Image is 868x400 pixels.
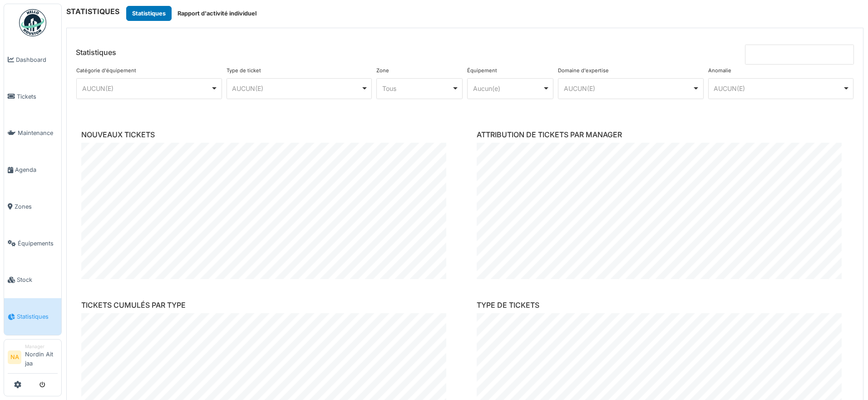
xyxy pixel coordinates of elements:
label: Domaine d'expertise [558,67,609,75]
label: Catégorie d'équipement [76,67,136,75]
h6: NOUVEAUX TICKETS [81,130,453,139]
span: Statistiques [17,312,58,321]
h6: STATISTIQUES [66,7,119,16]
span: Tickets [17,92,58,101]
a: Zones [4,188,61,225]
a: Stock [4,262,61,299]
h6: ATTRIBUTION DE TICKETS PAR MANAGER [477,130,848,139]
span: Stock [17,275,58,284]
div: Manager [25,343,58,350]
div: AUCUN(E) [714,84,843,93]
li: Nordin Ait jaa [25,343,58,371]
label: Type de ticket [227,67,261,75]
a: Équipements [4,225,61,262]
a: Maintenance [4,115,61,152]
label: Zone [376,67,389,75]
img: Badge_color-CXgf-gQk.svg [19,9,46,36]
a: Agenda [4,151,61,188]
li: NA [8,350,21,364]
button: Statistiques [126,6,172,21]
a: NA ManagerNordin Ait jaa [8,343,58,374]
h6: TICKETS CUMULÉS PAR TYPE [81,301,453,310]
div: Aucun(e) [473,84,542,93]
div: Tous [382,84,452,93]
span: Dashboard [16,55,58,64]
h6: Statistiques [76,48,116,57]
span: Équipements [18,239,58,248]
h6: TYPE DE TICKETS [477,301,848,310]
a: Tickets [4,78,61,115]
span: Maintenance [18,129,58,137]
span: Agenda [15,165,58,174]
label: Équipement [467,67,497,75]
a: Dashboard [4,41,61,78]
div: AUCUN(E) [232,84,361,93]
div: AUCUN(E) [82,84,211,93]
div: AUCUN(E) [564,84,693,93]
label: Anomalie [708,67,731,75]
a: Statistiques [4,298,61,335]
button: Rapport d'activité individuel [172,6,262,21]
span: Zones [15,202,58,211]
